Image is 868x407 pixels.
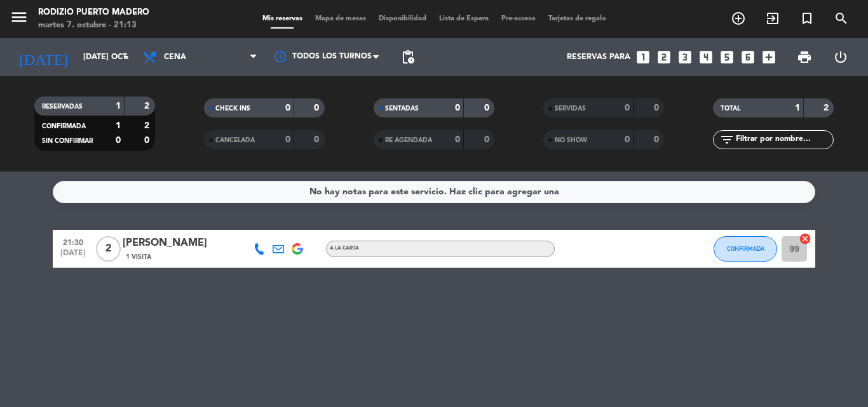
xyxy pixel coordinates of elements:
[256,15,309,22] span: Mis reservas
[42,138,93,144] span: SIN CONFIRMAR
[385,105,419,112] span: SENTADAS
[625,135,630,144] strong: 0
[833,50,848,65] i: power_settings_new
[215,105,250,112] span: CHECK INS
[797,50,812,65] span: print
[314,135,322,144] strong: 0
[719,132,735,147] i: filter_list
[635,49,651,65] i: looks_one
[542,15,613,22] span: Tarjetas de regalo
[285,103,290,112] strong: 0
[555,105,586,112] span: SERVIDAS
[567,53,630,62] span: Reservas para
[330,246,359,251] span: A LA CARTA
[740,49,756,65] i: looks_6
[719,49,735,65] i: looks_5
[654,135,661,144] strong: 0
[38,6,149,19] div: Rodizio Puerto Madero
[96,236,121,262] span: 2
[42,123,86,130] span: CONFIRMADA
[455,103,460,112] strong: 0
[215,137,255,143] span: CANCELADA
[727,245,764,252] span: CONFIRMADA
[285,135,290,144] strong: 0
[625,103,630,112] strong: 0
[731,11,746,26] i: add_circle_outline
[126,252,151,262] span: 1 Visita
[385,137,432,143] span: RE AGENDADA
[118,50,133,65] i: arrow_drop_down
[372,15,433,22] span: Disponibilidad
[400,50,416,65] span: pending_actions
[795,103,800,112] strong: 1
[484,135,492,144] strong: 0
[10,8,29,31] button: menu
[654,103,661,112] strong: 0
[292,243,303,255] img: google-logo.png
[799,232,811,245] i: cancel
[314,103,322,112] strong: 0
[123,235,231,251] div: [PERSON_NAME]
[10,8,29,27] i: menu
[433,15,495,22] span: Lista de Espera
[116,121,121,130] strong: 1
[42,103,83,110] span: RESERVADAS
[495,15,542,22] span: Pre-acceso
[144,102,152,110] strong: 2
[144,136,152,145] strong: 0
[309,15,372,22] span: Mapa de mesas
[698,49,714,65] i: looks_4
[761,49,777,65] i: add_box
[164,53,186,62] span: Cena
[834,11,849,26] i: search
[116,102,121,110] strong: 1
[822,38,858,76] div: LOG OUT
[824,103,831,112] strong: 2
[677,49,693,65] i: looks_3
[714,236,777,262] button: CONFIRMADA
[144,121,152,130] strong: 2
[116,136,121,145] strong: 0
[555,137,587,143] span: NO SHOW
[57,234,89,249] span: 21:30
[484,103,492,112] strong: 0
[765,11,780,26] i: exit_to_app
[455,135,460,144] strong: 0
[721,105,740,112] span: TOTAL
[799,11,815,26] i: turned_in_not
[57,249,89,264] span: [DATE]
[656,49,672,65] i: looks_two
[309,185,559,199] div: No hay notas para este servicio. Haz clic para agregar una
[10,43,77,71] i: [DATE]
[38,19,149,32] div: martes 7. octubre - 21:13
[735,133,833,147] input: Filtrar por nombre...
